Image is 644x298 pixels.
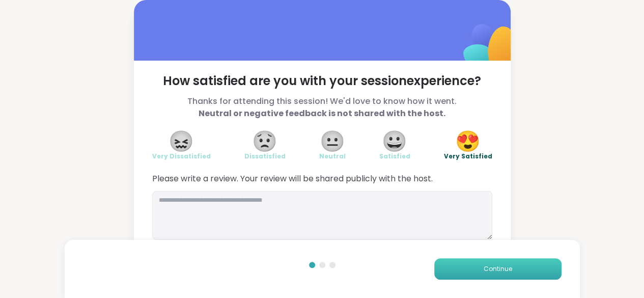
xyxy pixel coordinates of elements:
span: Very Dissatisfied [152,152,211,160]
span: 😀 [382,132,407,150]
span: How satisfied are you with your session experience? [152,73,492,89]
span: 😐 [320,132,345,150]
span: Please write a review. Your review will be shared publicly with the host. [152,173,492,185]
span: 😍 [455,132,481,150]
span: Very Satisfied [444,152,492,160]
span: 😟 [252,132,277,150]
span: 😖 [169,132,194,150]
span: Continue [484,264,512,274]
span: Neutral [319,152,346,160]
span: Thanks for attending this session! We'd love to know how it went. [152,95,492,120]
b: Neutral or negative feedback is not shared with the host. [199,107,445,119]
span: Satisfied [379,152,410,160]
button: Continue [434,258,562,280]
span: Dissatisfied [244,152,286,160]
